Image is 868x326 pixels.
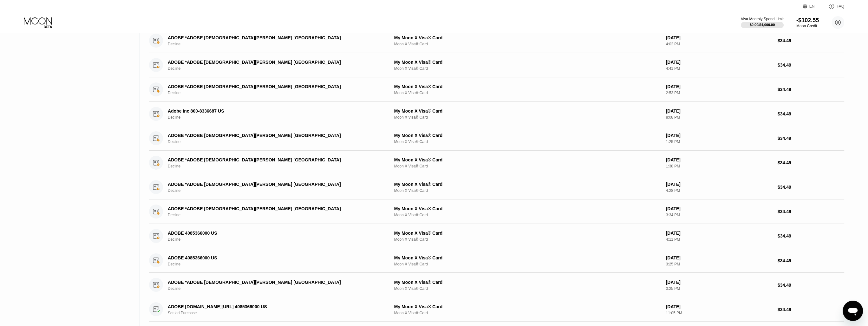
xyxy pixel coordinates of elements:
div: ADOBE *ADOBE [DEMOGRAPHIC_DATA][PERSON_NAME] [GEOGRAPHIC_DATA] [168,133,369,138]
div: Moon X Visa® Card [394,310,661,315]
div: [DATE] [666,231,772,236]
div: My Moon X Visa® Card [394,304,661,309]
div: ADOBE *ADOBE [DEMOGRAPHIC_DATA][PERSON_NAME] [GEOGRAPHIC_DATA]DeclineMy Moon X Visa® CardMoon X V... [149,175,844,199]
div: 3:25 PM [666,286,772,290]
div: Moon X Visa® Card [394,115,661,120]
div: ADOBE [DOMAIN_NAME][URL] 4085366000 USSettled PurchaseMy Moon X Visa® CardMoon X Visa® Card[DATE]... [149,297,844,322]
iframe: Кнопка запуска окна обмена сообщениями [843,301,863,321]
div: $0.00 / $4,000.00 [750,23,775,27]
div: [DATE] [666,133,772,138]
div: ADOBE *ADOBE [DEMOGRAPHIC_DATA][PERSON_NAME] [GEOGRAPHIC_DATA]DeclineMy Moon X Visa® CardMoon X V... [149,53,844,77]
div: [DATE] [666,84,772,89]
div: $34.49 [778,258,844,263]
div: Moon X Visa® Card [394,66,661,71]
div: Decline [168,140,384,144]
div: ADOBE 4085366000 USDeclineMy Moon X Visa® CardMoon X Visa® Card[DATE]4:11 PM$34.49 [149,224,844,248]
div: ADOBE *ADOBE [DEMOGRAPHIC_DATA][PERSON_NAME] [GEOGRAPHIC_DATA] [168,60,369,65]
div: My Moon X Visa® Card [394,182,661,187]
div: ADOBE *ADOBE [DEMOGRAPHIC_DATA][PERSON_NAME] [GEOGRAPHIC_DATA] [168,279,369,284]
div: FAQ [822,3,844,10]
div: Moon X Visa® Card [394,140,661,144]
div: Decline [168,213,384,217]
div: Decline [168,237,384,242]
div: 11:05 PM [666,310,772,315]
div: Moon Credit [796,24,819,28]
div: $34.49 [778,282,844,287]
div: -$102.55 [796,17,819,24]
div: My Moon X Visa® Card [394,157,661,162]
div: [DATE] [666,279,772,284]
div: ADOBE *ADOBE [DEMOGRAPHIC_DATA][PERSON_NAME] [GEOGRAPHIC_DATA]DeclineMy Moon X Visa® CardMoon X V... [149,151,844,175]
div: ADOBE 4085366000 US [168,255,369,260]
div: Decline [168,66,384,71]
div: 4:02 PM [666,42,772,46]
div: Decline [168,42,384,46]
div: Moon X Visa® Card [394,42,661,46]
div: $34.49 [778,307,844,312]
div: My Moon X Visa® Card [394,133,661,138]
div: Settled Purchase [168,310,384,315]
div: ADOBE 4085366000 USDeclineMy Moon X Visa® CardMoon X Visa® Card[DATE]3:25 PM$34.49 [149,248,844,273]
div: My Moon X Visa® Card [394,108,661,114]
div: 2:53 PM [666,91,772,95]
div: ADOBE *ADOBE [DEMOGRAPHIC_DATA][PERSON_NAME] [GEOGRAPHIC_DATA]DeclineMy Moon X Visa® CardMoon X V... [149,199,844,224]
div: ADOBE 4085366000 US [168,231,369,236]
div: Decline [168,262,384,266]
div: My Moon X Visa® Card [394,35,661,40]
div: $34.49 [778,233,844,238]
div: ADOBE *ADOBE [DEMOGRAPHIC_DATA][PERSON_NAME] [GEOGRAPHIC_DATA] [168,157,369,162]
div: ADOBE *ADOBE [DEMOGRAPHIC_DATA][PERSON_NAME] [GEOGRAPHIC_DATA]DeclineMy Moon X Visa® CardMoon X V... [149,77,844,102]
div: My Moon X Visa® Card [394,60,661,65]
div: Decline [168,286,384,290]
div: EN [809,4,815,9]
div: ADOBE *ADOBE [DEMOGRAPHIC_DATA][PERSON_NAME] [GEOGRAPHIC_DATA]DeclineMy Moon X Visa® CardMoon X V... [149,29,844,53]
div: My Moon X Visa® Card [394,255,661,260]
div: 4:11 PM [666,237,772,242]
div: Moon X Visa® Card [394,91,661,95]
div: My Moon X Visa® Card [394,279,661,284]
div: Moon X Visa® Card [394,188,661,193]
div: [DATE] [666,35,772,40]
div: 3:34 PM [666,213,772,217]
div: $34.49 [778,185,844,190]
div: ADOBE *ADOBE [DEMOGRAPHIC_DATA][PERSON_NAME] [GEOGRAPHIC_DATA] [168,182,369,187]
div: $34.49 [778,111,844,116]
div: FAQ [837,4,844,9]
div: 1:38 PM [666,164,772,168]
div: [DATE] [666,182,772,187]
div: Decline [168,91,384,95]
div: 3:25 PM [666,262,772,266]
div: Moon X Visa® Card [394,213,661,217]
div: $34.49 [778,209,844,214]
div: Adobe Inc 800-8336687 USDeclineMy Moon X Visa® CardMoon X Visa® Card[DATE]8:08 PM$34.49 [149,102,844,126]
div: 4:28 PM [666,188,772,193]
div: $34.49 [778,160,844,165]
div: ADOBE *ADOBE [DEMOGRAPHIC_DATA][PERSON_NAME] [GEOGRAPHIC_DATA]DeclineMy Moon X Visa® CardMoon X V... [149,126,844,151]
div: $34.49 [778,62,844,68]
div: [DATE] [666,206,772,211]
div: 1:25 PM [666,140,772,144]
div: Decline [168,188,384,193]
div: [DATE] [666,60,772,65]
div: [DATE] [666,255,772,260]
div: [DATE] [666,157,772,162]
div: [DATE] [666,108,772,114]
div: ADOBE *ADOBE [DEMOGRAPHIC_DATA][PERSON_NAME] [GEOGRAPHIC_DATA] [168,35,369,40]
div: My Moon X Visa® Card [394,206,661,211]
div: EN [803,3,822,10]
div: 4:41 PM [666,66,772,71]
div: ADOBE *ADOBE [DEMOGRAPHIC_DATA][PERSON_NAME] [GEOGRAPHIC_DATA] [168,206,369,211]
div: $34.49 [778,38,844,43]
div: My Moon X Visa® Card [394,84,661,89]
div: 8:08 PM [666,115,772,120]
div: Moon X Visa® Card [394,237,661,242]
div: Moon X Visa® Card [394,286,661,290]
div: $34.49 [778,87,844,92]
div: Decline [168,115,384,120]
div: ADOBE [DOMAIN_NAME][URL] 4085366000 US [168,304,369,309]
div: Visa Monthly Spend Limit [741,17,784,21]
div: -$102.55Moon Credit [796,17,819,28]
div: Adobe Inc 800-8336687 US [168,108,369,114]
div: [DATE] [666,304,772,309]
div: Moon X Visa® Card [394,164,661,168]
